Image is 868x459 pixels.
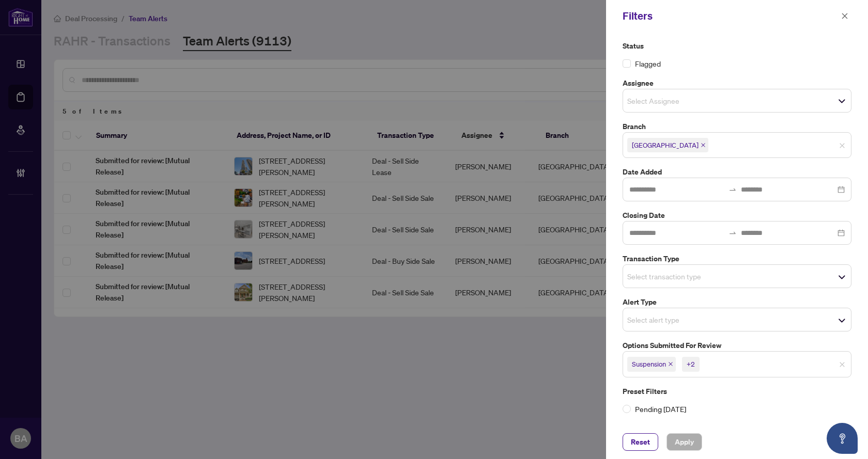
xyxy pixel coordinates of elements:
[687,359,695,369] div: +2
[631,434,650,450] span: Reset
[623,166,851,178] label: Date Added
[667,433,702,451] button: Apply
[668,361,673,367] span: close
[729,229,737,237] span: swap-right
[632,359,666,369] span: Suspension
[623,40,851,52] label: Status
[623,296,851,308] label: Alert Type
[623,8,838,24] div: Filters
[827,423,858,454] button: Open asap
[839,143,845,149] span: close
[701,143,706,148] span: close
[635,58,661,69] span: Flagged
[631,403,690,415] span: Pending [DATE]
[632,140,699,150] span: [GEOGRAPHIC_DATA]
[841,12,848,20] span: close
[839,361,845,368] span: close
[623,77,851,89] label: Assignee
[627,357,676,371] span: Suspension
[729,185,737,194] span: to
[623,433,658,451] button: Reset
[729,229,737,237] span: to
[729,185,737,194] span: swap-right
[623,386,851,397] label: Preset Filters
[627,138,708,152] span: Burlington
[623,210,851,221] label: Closing Date
[623,121,851,132] label: Branch
[623,253,851,264] label: Transaction Type
[623,340,851,351] label: Options Submitted for Review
